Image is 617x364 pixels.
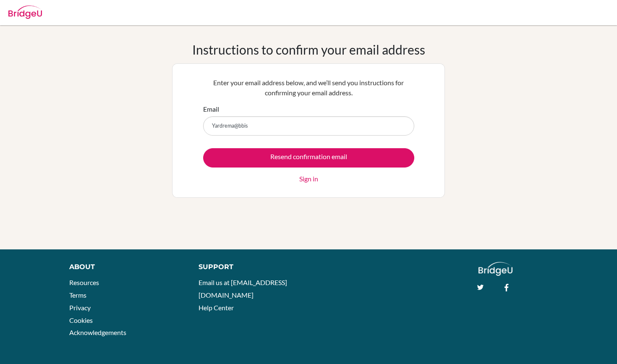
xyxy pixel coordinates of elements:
[299,174,318,184] a: Sign in
[8,5,42,19] img: Bridge-U
[199,262,300,272] div: Support
[203,148,414,168] input: Resend confirmation email
[199,304,234,312] a: Help Center
[203,78,414,98] p: Enter your email address below, and we’ll send you instructions for confirming your email address.
[69,316,93,324] a: Cookies
[192,42,425,57] h1: Instructions to confirm your email address
[199,278,287,299] a: Email us at [EMAIL_ADDRESS][DOMAIN_NAME]
[203,104,219,114] label: Email
[69,328,126,336] a: Acknowledgements
[69,304,91,312] a: Privacy
[478,262,512,276] img: logo_white@2x-f4f0deed5e89b7ecb1c2cc34c3e3d731f90f0f143d5ea2071677605dd97b5244.png
[69,278,99,286] a: Resources
[69,262,180,272] div: About
[69,291,86,299] a: Terms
